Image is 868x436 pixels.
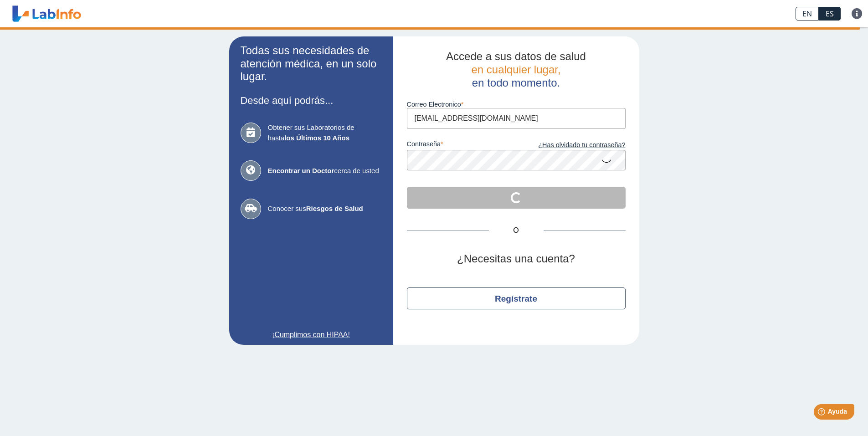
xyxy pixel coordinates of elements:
[407,101,626,108] label: Correo Electronico
[796,7,819,21] a: EN
[241,329,382,340] a: ¡Cumplimos con HIPAA!
[268,123,382,143] span: Obtener sus Laboratorios de hasta
[268,167,334,174] b: Encontrar un Doctor
[268,166,382,176] span: cerca de usted
[471,63,560,76] span: en cualquier lugar,
[819,7,841,21] a: ES
[407,287,626,309] button: Regístrate
[516,140,626,150] a: ¿Has olvidado tu contraseña?
[472,77,560,89] span: en todo momento.
[241,44,382,83] h2: Todas sus necesidades de atención médica, en un solo lugar.
[306,205,363,212] b: Riesgos de Salud
[407,140,516,150] label: contraseña
[446,50,586,62] span: Accede a sus datos de salud
[268,204,382,214] span: Conocer sus
[407,252,626,266] h2: ¿Necesitas una cuenta?
[489,225,544,236] span: O
[241,95,382,106] h3: Desde aquí podrás...
[284,134,349,142] b: los Últimos 10 Años
[787,400,858,426] iframe: Help widget launcher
